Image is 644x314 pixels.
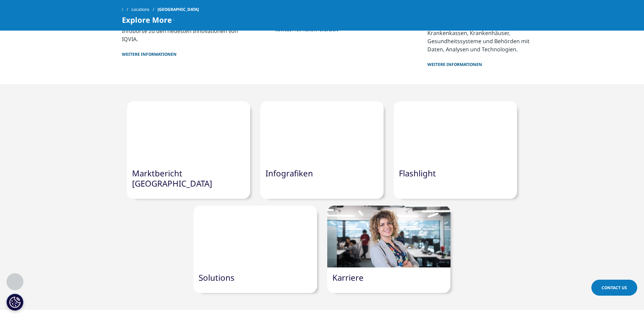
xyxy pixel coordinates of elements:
span: Contact Us [602,285,627,291]
a: Weitere Informationen [427,53,544,67]
p: Mit unseren Lösungen für Healthcare Provider und Payer unterstützt IQVIA Krankenkassen, Krankenhä... [427,13,544,53]
a: Karriere [332,272,364,283]
a: Contact Us [591,280,637,296]
button: Cookie-Einstellungen [6,294,23,311]
a: Marktbericht [GEOGRAPHIC_DATA] [132,168,212,189]
a: Infografiken [265,168,313,179]
a: Weitere Informationen [122,43,239,58]
a: Flashlight [399,168,436,179]
a: Locations [131,3,158,16]
span: Explore More [122,16,172,24]
a: Solutions [199,272,235,283]
span: [GEOGRAPHIC_DATA] [158,3,199,16]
